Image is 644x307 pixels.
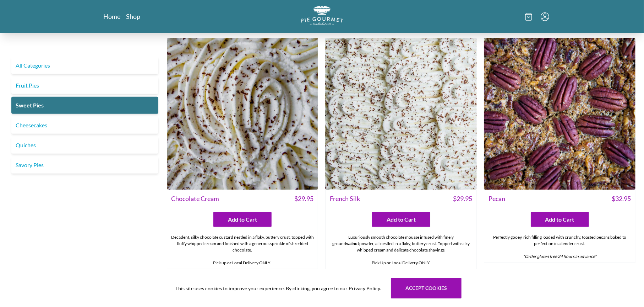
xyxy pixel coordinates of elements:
[11,157,158,174] a: Savory Pies
[175,285,381,292] span: This site uses cookies to improve your experience. By clicking, you agree to our Privacy Policy.
[346,241,359,246] strong: walnut
[453,194,472,203] span: $ 29.95
[213,212,272,227] button: Add to Cart
[484,231,635,263] div: Perfectly gooey, rich filling loaded with crunchy, toasted pecans baked to perfection in a tender...
[372,212,430,227] button: Add to Cart
[294,194,313,203] span: $ 29.95
[330,194,360,203] span: French Silk
[541,12,549,21] button: Menu
[523,254,596,259] em: *Order gluten free 24 hours in advance*
[531,212,589,227] button: Add to Cart
[545,215,574,224] span: Add to Cart
[326,231,476,282] div: Luxuriously smooth chocolate mousse infused with finely ground powder, all nestled in a flaky, bu...
[612,194,631,203] span: $ 32.95
[11,117,158,134] a: Cheesecakes
[167,231,318,269] div: Decadent, silky chocolate custard nestled in a flaky, buttery crust, topped with fluffy whipped c...
[167,38,318,190] img: Chocolate Cream
[301,6,343,27] a: Logo
[11,137,158,154] a: Quiches
[103,12,120,21] a: Home
[171,194,219,203] span: Chocolate Cream
[11,97,158,114] a: Sweet Pies
[489,194,505,203] span: Pecan
[484,38,635,190] img: Pecan
[301,6,343,25] img: logo
[387,215,416,224] span: Add to Cart
[391,278,462,298] button: Accept cookies
[11,57,158,74] a: All Categories
[228,215,257,224] span: Add to Cart
[325,38,477,190] img: French Silk
[11,77,158,94] a: Fruit Pies
[126,12,140,21] a: Shop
